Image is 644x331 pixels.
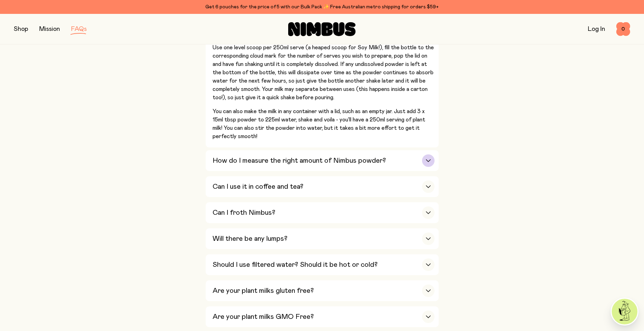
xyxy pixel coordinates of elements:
div: Get 6 pouches for the price of 5 with our Bulk Pack ✨ Free Australian metro shipping for orders $59+ [14,3,630,11]
h3: Are your plant milks GMO Free? [213,313,314,321]
button: Are your plant milks GMO Free? [206,306,439,327]
h3: Should I use filtered water? Should it be hot or cold? [213,261,378,269]
button: What is the best way to make the plant milk?We recommend making your Nimbus milk in advance and u... [206,0,439,147]
button: How do I measure the right amount of Nimbus powder? [206,150,439,171]
a: Log In [588,26,605,32]
h3: How do I measure the right amount of Nimbus powder? [213,156,386,165]
button: Will there be any lumps? [206,228,439,249]
h3: Can I use it in coffee and tea? [213,183,303,191]
h3: Will there be any lumps? [213,235,287,243]
button: Can I use it in coffee and tea? [206,176,439,197]
button: Can I froth Nimbus? [206,202,439,223]
p: You can also make the milk in any container with a lid, such as an empty jar. Just add 3 x 15ml t... [213,107,435,141]
h3: Can I froth Nimbus? [213,209,275,217]
button: 0 [616,22,630,36]
h3: Are your plant milks gluten free? [213,287,314,295]
p: Use one level scoop per 250ml serve (a heaped scoop for Soy Milk!), fill the bottle to the corres... [213,43,435,102]
img: agent [612,299,637,324]
a: FAQs [71,26,87,32]
button: Are your plant milks gluten free? [206,280,439,301]
button: Should I use filtered water? Should it be hot or cold? [206,254,439,275]
a: Mission [39,26,60,32]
